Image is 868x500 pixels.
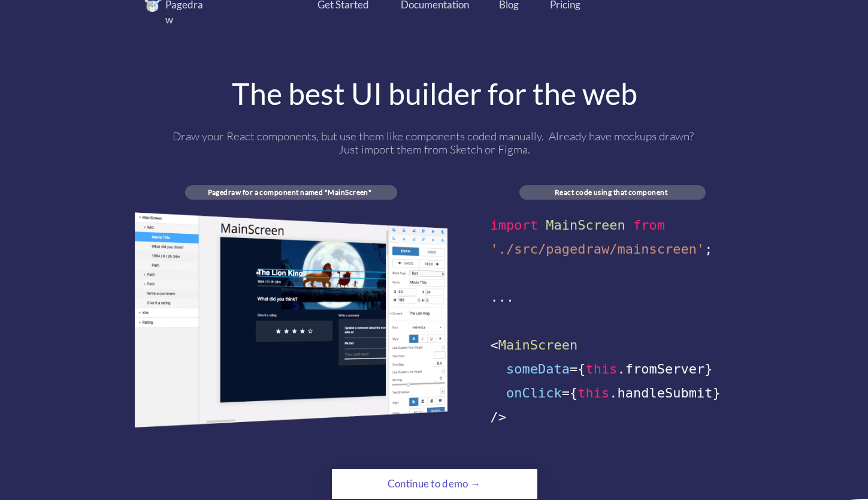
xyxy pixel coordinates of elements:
[519,188,703,197] div: React code using that component
[498,338,577,353] span: MainScreen
[491,218,538,233] span: import
[332,469,537,499] a: Continue to demo →
[491,381,734,405] div: ={ .handleSubmit}
[491,242,705,257] span: './src/pagedraw/mainscreen'
[135,212,447,427] img: image.png
[185,188,395,197] div: Pagedraw for a component named "MainScreen"
[546,218,625,233] span: MainScreen
[167,129,703,156] div: Draw your React components, but use them like components coded manually. Already have mockups dra...
[491,237,734,261] div: ;
[633,218,665,233] span: from
[491,357,734,381] div: ={ .fromServer}
[364,472,504,496] div: Continue to demo →
[585,362,617,376] span: this
[491,405,734,429] div: />
[491,285,734,309] div: ...
[135,79,734,109] div: The best UI builder for the web
[506,362,570,376] span: someData
[491,333,734,357] div: <
[577,385,609,400] span: this
[506,385,562,400] span: onClick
